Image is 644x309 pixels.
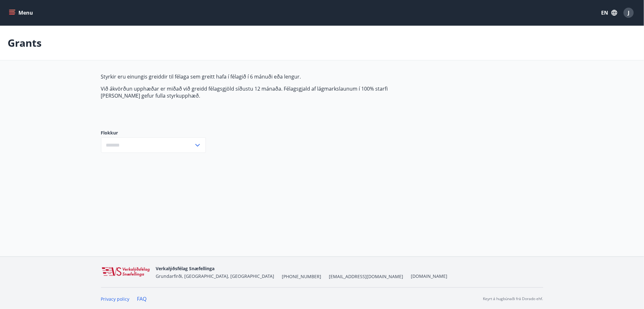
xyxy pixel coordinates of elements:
button: EN [599,7,620,18]
p: Við ákvörðun upphæðar er miðað við greidd félagsgjöld síðustu 12 mánaða. Félagsgjald af lágmarksl... [101,85,401,99]
p: Grants [8,36,42,50]
img: WvRpJk2u6KDFA1HvFrCJUzbr97ECa5dHUCvez65j.png [101,267,151,278]
span: Grundarfirði, [GEOGRAPHIC_DATA], [GEOGRAPHIC_DATA] [156,273,275,279]
p: Styrkir eru einungis greiddir til félaga sem greitt hafa í félagið í 6 mánuði eða lengur. [101,73,401,80]
span: [PHONE_NUMBER] [282,273,322,280]
button: J [621,5,636,20]
p: Keyrt á hugbúnaði frá Dorado ehf. [483,296,543,302]
label: Flokkur [101,130,206,136]
a: Privacy policy [101,296,130,302]
a: [DOMAIN_NAME] [411,273,448,279]
a: FAQ [137,295,147,302]
button: menu [8,7,36,18]
span: [EMAIL_ADDRESS][DOMAIN_NAME] [329,273,403,280]
span: Verkalýðsfélag Snæfellinga [156,265,215,271]
span: J [628,9,630,16]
